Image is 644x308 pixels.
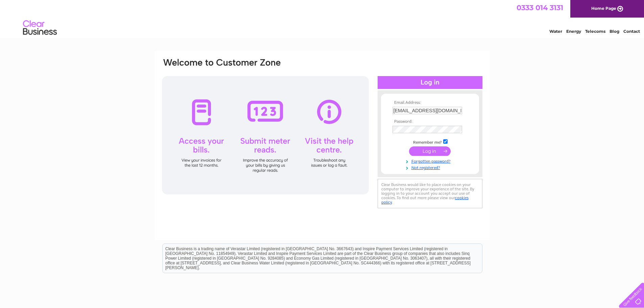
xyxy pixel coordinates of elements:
[163,4,482,33] div: Clear Business is a trading name of Verastar Limited (registered in [GEOGRAPHIC_DATA] No. 3667643...
[23,18,57,38] img: logo.png
[391,100,469,105] th: Email Address:
[381,195,469,205] a: cookies policy
[585,29,605,34] a: Telecoms
[566,29,581,34] a: Energy
[623,29,640,34] a: Contact
[391,138,469,145] td: Remember me?
[610,29,619,34] a: Blog
[549,29,562,34] a: Water
[409,146,451,156] input: Submit
[391,119,469,124] th: Password:
[392,164,469,170] a: Not registered?
[378,179,482,208] div: Clear Business would like to place cookies on your computer to improve your experience of the sit...
[392,158,469,164] a: Forgotten password?
[517,3,563,12] a: 0333 014 3131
